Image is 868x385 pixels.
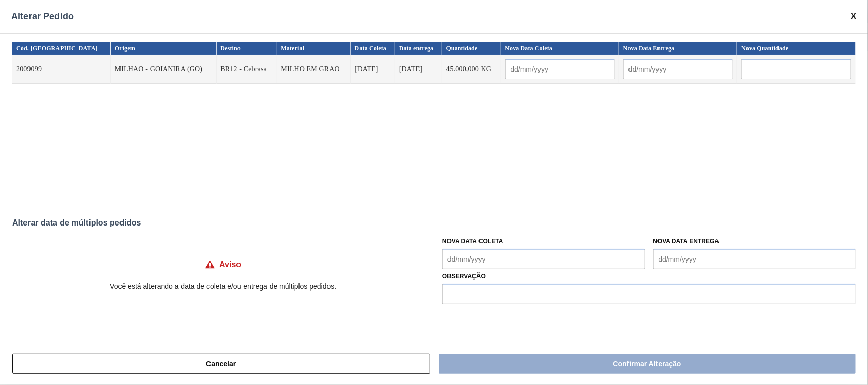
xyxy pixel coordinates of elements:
[395,42,442,55] th: Data entrega
[653,238,720,245] label: Nova Data Entrega
[277,42,351,55] th: Material
[217,42,277,55] th: Destino
[11,11,74,22] span: Alterar Pedido
[737,42,856,55] th: Nova Quantidade
[277,55,351,84] td: MILHO EM GRAO
[12,55,111,84] td: 2009099
[12,218,856,228] div: Alterar data de múltiplos pedidos
[505,59,615,79] input: dd/mm/yyyy
[217,55,277,84] td: BR12 - Cebrasa
[219,260,241,269] h4: Aviso
[111,42,217,55] th: Origem
[442,269,856,284] label: Observação
[442,238,503,245] label: Nova Data Coleta
[442,42,501,55] th: Quantidade
[619,42,737,55] th: Nova Data Entrega
[442,249,645,269] input: dd/mm/yyyy
[12,354,430,374] button: Cancelar
[111,55,217,84] td: MILHAO - GOIANIRA (GO)
[395,55,442,84] td: [DATE]
[351,55,395,84] td: [DATE]
[623,59,733,79] input: dd/mm/yyyy
[12,282,434,291] p: Você está alterando a data de coleta e/ou entrega de múltiplos pedidos.
[442,55,501,84] td: 45.000,000 KG
[653,249,856,269] input: dd/mm/yyyy
[12,42,111,55] th: Cód. [GEOGRAPHIC_DATA]
[351,42,395,55] th: Data Coleta
[501,42,619,55] th: Nova Data Coleta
